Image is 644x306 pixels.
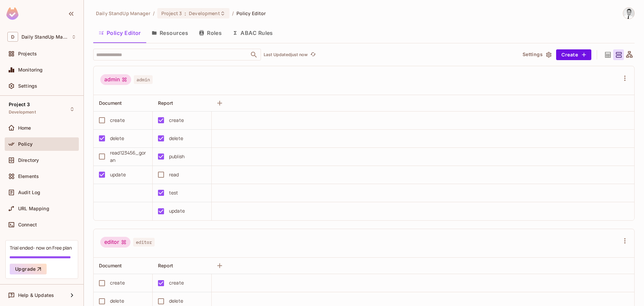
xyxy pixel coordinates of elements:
[110,149,147,164] div: read123456_goran
[18,51,37,56] span: Projects
[146,25,194,41] button: Resources
[99,263,122,268] span: Document
[249,50,259,59] button: Open
[18,125,31,131] span: Home
[9,102,30,107] span: Project 3
[18,190,40,195] span: Audit Log
[10,264,47,274] button: Upgrade
[161,10,182,16] span: Project 3
[169,279,184,287] div: create
[184,11,186,16] span: :
[18,206,49,211] span: URL Mapping
[110,297,124,305] div: delete
[133,238,155,247] span: editor
[158,263,173,268] span: Report
[100,74,131,85] div: admin
[227,25,278,41] button: ABAC Rules
[169,207,185,215] div: update
[236,10,266,16] span: Policy Editor
[110,279,125,287] div: create
[169,117,184,124] div: create
[18,67,43,73] span: Monitoring
[134,75,153,84] span: admin
[96,10,150,16] span: the active workspace
[520,49,553,60] button: Settings
[194,25,227,41] button: Roles
[264,52,308,57] p: Last Updated just now
[110,117,125,124] div: create
[99,100,122,106] span: Document
[169,135,183,142] div: delete
[169,171,179,178] div: read
[100,237,130,248] div: editor
[10,245,72,251] div: Trial ended- now on Free plan
[18,293,54,298] span: Help & Updates
[153,10,155,16] li: /
[169,189,178,196] div: test
[18,83,37,89] span: Settings
[9,110,36,115] span: Development
[7,32,18,42] span: D
[232,10,234,16] li: /
[169,297,183,305] div: delete
[556,49,591,60] button: Create
[110,171,126,178] div: update
[18,158,39,163] span: Directory
[308,51,317,59] span: Click to refresh data
[18,174,39,179] span: Elements
[6,7,18,20] img: SReyMgAAAABJRU5ErkJggg==
[18,222,37,227] span: Connect
[169,153,184,160] div: publish
[189,10,220,16] span: Development
[623,8,634,19] img: Goran Jovanovic
[110,135,124,142] div: delete
[21,34,68,40] span: Workspace: Daily StandUp Manager
[309,51,317,59] button: refresh
[158,100,173,106] span: Report
[18,141,33,147] span: Policy
[310,51,316,58] span: refresh
[93,25,146,41] button: Policy Editor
